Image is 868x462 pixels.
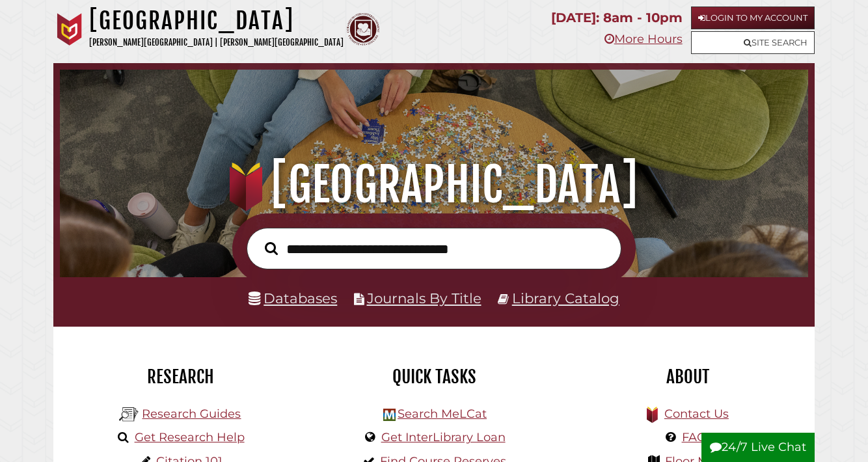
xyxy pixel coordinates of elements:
a: Site Search [691,31,815,54]
a: Library Catalog [512,290,619,306]
img: Hekman Library Logo [383,409,396,421]
a: Login to My Account [691,7,815,29]
img: Calvin University [53,13,86,46]
h2: Quick Tasks [317,366,551,388]
h2: Research [63,366,297,388]
p: [PERSON_NAME][GEOGRAPHIC_DATA] | [PERSON_NAME][GEOGRAPHIC_DATA] [89,35,344,50]
a: Get Research Help [135,430,245,444]
a: Journals By Title [367,290,481,306]
button: Search [258,238,284,258]
a: Research Guides [142,407,241,421]
a: Get InterLibrary Loan [381,430,506,444]
h1: [GEOGRAPHIC_DATA] [89,7,344,35]
p: [DATE]: 8am - 10pm [551,7,683,29]
img: Hekman Library Logo [119,405,139,424]
h1: [GEOGRAPHIC_DATA] [73,156,795,213]
h2: About [571,366,805,388]
img: Calvin Theological Seminary [347,13,379,46]
a: FAQs [682,430,712,444]
a: Contact Us [664,407,729,421]
a: More Hours [604,32,683,46]
i: Search [265,241,278,255]
a: Databases [249,290,337,306]
a: Search MeLCat [398,407,487,421]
